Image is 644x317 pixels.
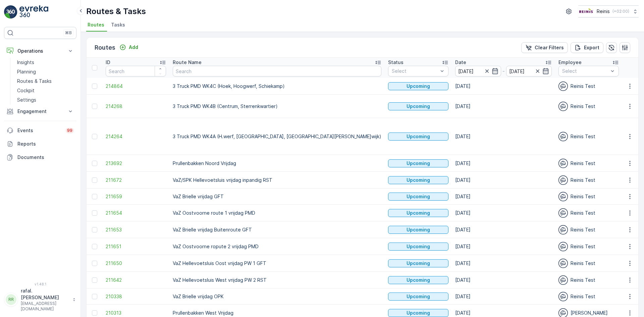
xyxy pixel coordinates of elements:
[169,272,385,288] td: VaZ Hellevoetsluis West vrijdag PW 2 RST
[92,134,97,139] div: Toggle Row Selected
[92,210,97,216] div: Toggle Row Selected
[558,192,619,201] div: Reinis Test
[452,189,555,205] td: [DATE]
[106,226,166,233] a: 211653
[106,210,166,216] a: 211654
[407,293,430,300] p: Upcoming
[407,177,430,183] p: Upcoming
[17,127,62,134] p: Events
[106,277,166,283] a: 211642
[612,9,629,14] p: ( +02:00 )
[106,133,166,140] a: 214264
[452,95,555,118] td: [DATE]
[21,287,69,301] p: rafal.[PERSON_NAME]
[92,261,97,266] div: Toggle Row Selected
[169,78,385,95] td: 3 Truck PMD WK4C (Hoek, Hoogwerf, Schiekamp)
[106,66,166,76] input: Search
[169,189,385,205] td: VaZ Brielle vrijdag GFT
[452,221,555,238] td: [DATE]
[129,44,138,51] p: Add
[407,210,430,216] p: Upcoming
[169,205,385,221] td: VaZ Oostvoorne route 1 vrijdag PMD
[407,260,430,267] p: Upcoming
[558,175,568,185] img: svg%3e
[106,193,166,200] span: 211659
[388,209,448,217] button: Upcoming
[21,301,69,312] p: [EMAIL_ADDRESS][DOMAIN_NAME]
[106,293,166,300] a: 210338
[106,103,166,110] a: 214268
[86,6,146,17] p: Routes & Tasks
[106,310,166,316] a: 210313
[535,44,564,51] p: Clear Filters
[173,59,202,66] p: Route Name
[452,172,555,189] td: [DATE]
[558,59,582,66] p: Employee
[169,255,385,272] td: VaZ Hellevoetsluis Oost vrijdag PW 1 GFT
[407,83,430,90] p: Upcoming
[558,82,619,91] div: Reinis Test
[17,87,35,94] p: Cockpit
[92,177,97,183] div: Toggle Row Selected
[4,124,76,137] a: Events99
[407,133,430,140] p: Upcoming
[407,310,430,316] p: Upcoming
[558,292,619,301] div: Reinis Test
[17,154,74,161] p: Documents
[14,58,76,67] a: Insights
[388,59,404,66] p: Status
[558,102,619,111] div: Reinis Test
[571,42,603,53] button: Export
[388,193,448,201] button: Upcoming
[92,104,97,109] div: Toggle Row Selected
[65,30,72,36] p: ⌘B
[106,260,166,267] a: 211650
[558,275,568,285] img: svg%3e
[388,226,448,234] button: Upcoming
[407,226,430,233] p: Upcoming
[407,160,430,167] p: Upcoming
[106,59,110,66] p: ID
[4,137,76,151] a: Reports
[452,205,555,221] td: [DATE]
[4,5,17,19] img: logo
[452,288,555,305] td: [DATE]
[169,95,385,118] td: 3 Truck PMD WK4B (Centrum, Sterrenkwartier)
[558,208,568,218] img: svg%3e
[558,208,619,218] div: Reinis Test
[407,103,430,110] p: Upcoming
[92,310,97,316] div: Toggle Row Selected
[17,48,63,54] p: Operations
[558,102,568,111] img: svg%3e
[558,82,568,91] img: svg%3e
[578,8,594,15] img: Reinis-Logo-Vrijstaand_Tekengebied-1-copy2_aBO4n7j.png
[17,59,34,66] p: Insights
[452,155,555,172] td: [DATE]
[388,176,448,184] button: Upcoming
[14,86,76,95] a: Cockpit
[17,108,63,115] p: Engagement
[169,155,385,172] td: Prullenbakken Noord Vrijdag
[388,159,448,167] button: Upcoming
[558,225,619,234] div: Reinis Test
[169,288,385,305] td: VaZ Brielle vrijdag OPK
[88,21,104,28] span: Routes
[14,95,76,105] a: Settings
[558,132,619,141] div: Reinis Test
[92,194,97,199] div: Toggle Row Selected
[558,259,568,268] img: svg%3e
[558,242,619,251] div: Reinis Test
[92,244,97,249] div: Toggle Row Selected
[106,243,166,250] a: 211651
[597,8,610,15] p: Reinis
[4,105,76,118] button: Engagement
[388,133,448,141] button: Upcoming
[92,84,97,89] div: Toggle Row Selected
[95,43,115,52] p: Routes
